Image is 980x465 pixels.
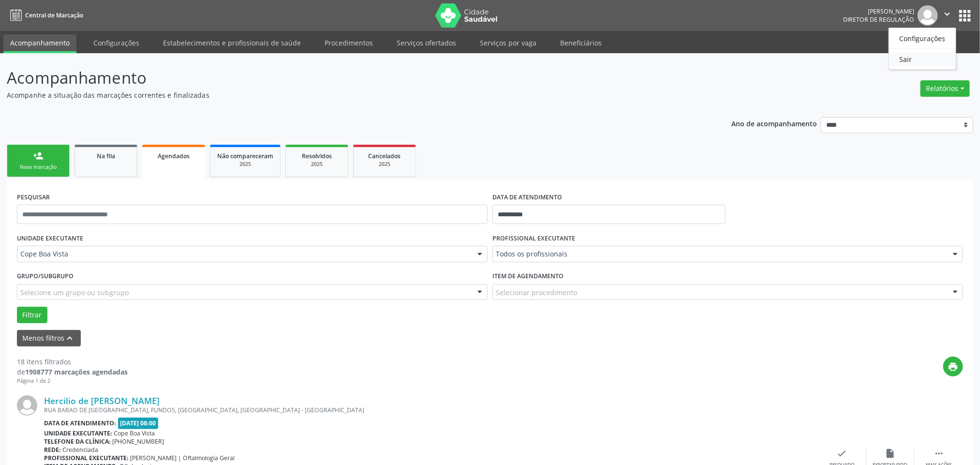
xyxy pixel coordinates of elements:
[17,231,83,246] label: UNIDADE EXECUTANTE
[14,164,62,171] div: Nova marcação
[7,7,83,23] a: Central de Marcação
[17,269,74,284] label: Grupo/Subgrupo
[318,34,380,51] a: Procedimentos
[17,307,47,323] button: Filtrar
[25,11,83,19] span: Central de Marcação
[44,437,111,446] b: Telefone da clínica:
[65,333,75,344] i: keyboard_arrow_up
[17,395,37,416] img: img
[44,419,116,427] b: Data de atendimento:
[473,34,543,51] a: Serviços por vaga
[934,448,944,459] i: 
[889,52,956,66] a: Sair
[217,152,273,160] span: Não compareceram
[44,429,112,437] b: Unidade executante:
[302,152,332,160] span: Resolvidos
[17,190,50,205] label: PESQUISAR
[492,190,562,205] label: DATA DE ATENDIMENTO
[44,454,129,462] b: Profissional executante:
[20,249,468,259] span: Cope Boa Vista
[17,367,128,377] div: de
[63,446,99,454] span: Credenciada
[158,152,190,160] span: Agendados
[44,406,818,414] div: RUA BARAO DE [GEOGRAPHIC_DATA], FUNDOS, [GEOGRAPHIC_DATA], [GEOGRAPHIC_DATA] - [GEOGRAPHIC_DATA]
[843,15,914,24] span: Diretor de regulação
[948,361,959,372] i: print
[113,437,164,446] span: [PHONE_NUMBER]
[87,34,146,51] a: Configurações
[918,5,938,26] img: img
[837,448,847,459] i: check
[33,150,44,161] div: person_add
[942,9,952,19] i: 
[843,7,914,15] div: [PERSON_NAME]
[17,330,81,347] button: Menos filtroskeyboard_arrow_up
[492,269,564,284] label: Item de agendamento
[7,90,683,100] p: Acompanhe a situação das marcações correntes e finalizadas
[131,454,235,462] span: [PERSON_NAME] | Oftalmologia Geral
[3,34,76,53] a: Acompanhamento
[17,357,128,367] div: 18 itens filtrados
[44,395,160,406] a: Hercilio de [PERSON_NAME]
[360,161,409,168] div: 2025
[889,28,956,70] ul: 
[496,287,577,298] span: Selecionar procedimento
[217,161,273,168] div: 2025
[25,367,128,376] strong: 1908777 marcações agendadas
[885,448,896,459] i: insert_drive_file
[44,446,61,454] b: Rede:
[97,152,115,160] span: Na fila
[938,5,956,26] button: 
[156,34,308,51] a: Estabelecimentos e profissionais de saúde
[943,357,963,376] button: print
[17,377,128,385] div: Página 1 de 2
[921,80,970,97] button: Relatórios
[956,7,973,24] button: apps
[492,231,575,246] label: PROFISSIONAL EXECUTANTE
[369,152,401,160] span: Cancelados
[889,31,956,45] a: Configurações
[553,34,609,51] a: Beneficiários
[390,34,463,51] a: Serviços ofertados
[118,418,159,429] span: [DATE] 08:00
[114,429,155,437] span: Cope Boa Vista
[732,117,817,129] p: Ano de acompanhamento
[496,249,943,259] span: Todos os profissionais
[293,161,341,168] div: 2025
[7,66,683,90] p: Acompanhamento
[20,287,129,298] span: Selecione um grupo ou subgrupo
